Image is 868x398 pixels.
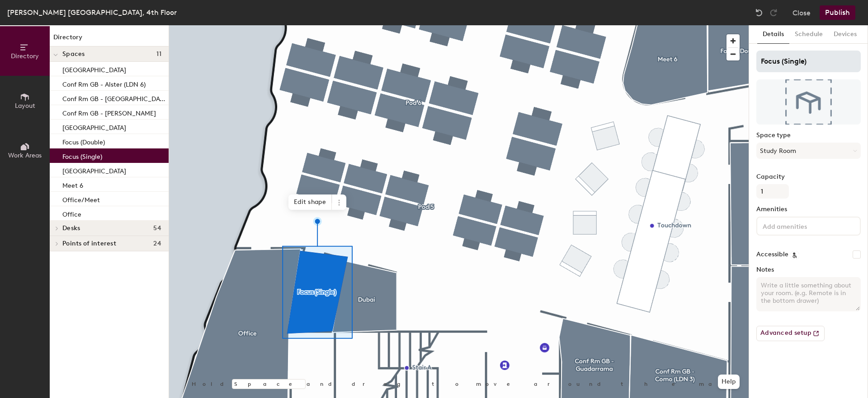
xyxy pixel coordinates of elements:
p: Conf Rm GB - Alster (LDN 6) [62,78,146,88]
span: Spaces [62,51,85,58]
label: Accessible [756,251,788,258]
label: Amenities [756,206,861,213]
span: Directory [11,52,39,60]
p: Focus (Double) [62,136,105,146]
button: Help [718,375,740,389]
img: The space named Focus (Single) [756,79,861,125]
p: Office/Meet [62,194,100,204]
img: Undo [755,8,764,17]
button: Advanced setup [756,326,825,341]
span: Edit shape [288,194,332,210]
label: Capacity [756,173,861,180]
p: Office [62,208,81,218]
div: [PERSON_NAME] [GEOGRAPHIC_DATA], 4th Floor [7,7,177,18]
p: [GEOGRAPHIC_DATA] [62,121,126,132]
p: Meet 6 [62,179,83,190]
p: Conf Rm GB - [GEOGRAPHIC_DATA] (LDN 3) [62,93,167,103]
span: 24 [153,240,161,247]
span: Points of interest [62,240,116,247]
p: Conf Rm GB - [PERSON_NAME] [62,107,156,117]
span: 54 [153,225,161,232]
button: Close [793,5,811,20]
span: Work Areas [8,152,42,159]
label: Notes [756,266,861,273]
span: Desks [62,225,80,232]
button: Schedule [789,25,828,44]
label: Space type [756,132,861,139]
input: Add amenities [761,220,842,231]
p: Focus (Single) [62,150,102,161]
h1: Directory [50,32,169,46]
p: [GEOGRAPHIC_DATA] [62,64,126,74]
button: Devices [828,25,862,44]
span: 11 [156,51,161,58]
p: [GEOGRAPHIC_DATA] [62,165,126,175]
button: Details [757,25,789,44]
img: Redo [769,8,778,17]
button: Study Room [756,143,861,159]
span: Layout [15,102,35,110]
button: Publish [820,5,855,20]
